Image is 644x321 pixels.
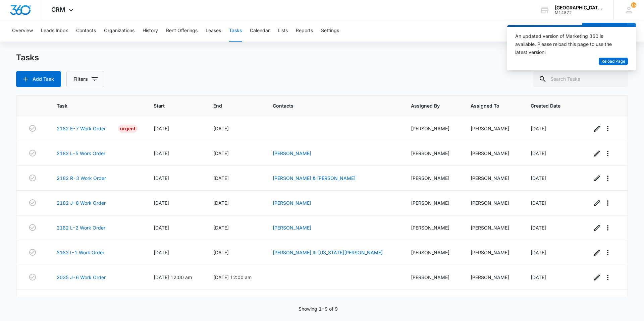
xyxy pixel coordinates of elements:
[531,126,546,131] span: [DATE]
[411,125,454,132] div: [PERSON_NAME]
[143,20,158,42] button: History
[471,125,514,132] div: [PERSON_NAME]
[51,6,65,13] span: CRM
[66,71,104,87] button: Filters
[57,199,106,206] a: 2182 J-8 Work Order
[582,23,627,39] button: Add Contact
[531,102,566,109] span: Created Date
[229,20,242,42] button: Tasks
[16,53,39,63] h1: Tasks
[411,274,454,281] div: [PERSON_NAME]
[471,175,514,182] div: [PERSON_NAME]
[555,5,604,10] div: account name
[533,71,628,87] input: Search Tasks
[531,225,546,231] span: [DATE]
[471,150,514,157] div: [PERSON_NAME]
[154,200,169,206] span: [DATE]
[471,224,514,231] div: [PERSON_NAME]
[471,102,504,109] span: Assigned To
[57,102,128,109] span: Task
[154,126,169,131] span: [DATE]
[166,20,198,42] button: Rent Offerings
[104,20,135,42] button: Organizations
[471,249,514,256] div: [PERSON_NAME]
[531,250,546,255] span: [DATE]
[213,175,229,181] span: [DATE]
[154,175,169,181] span: [DATE]
[411,150,454,157] div: [PERSON_NAME]
[515,32,620,56] div: An updated version of Marketing 360 is available. Please reload this page to use the latest version!
[531,274,546,280] span: [DATE]
[299,305,338,312] p: Showing 1-9 of 9
[273,250,383,255] a: [PERSON_NAME] III [US_STATE][PERSON_NAME]
[57,175,106,182] a: 2182 R-3 Work Order
[213,274,252,280] span: [DATE] 12:00 am
[555,10,604,15] div: account id
[411,199,454,206] div: [PERSON_NAME]
[41,20,68,42] button: Leads Inbox
[631,2,636,8] span: 15
[599,58,628,65] button: Reload Page
[531,175,546,181] span: [DATE]
[154,250,169,255] span: [DATE]
[57,249,104,256] a: 2182 I-1 Work Order
[601,58,625,65] span: Reload Page
[411,175,454,182] div: [PERSON_NAME]
[411,102,445,109] span: Assigned By
[531,200,546,206] span: [DATE]
[57,274,106,281] a: 2035 J-6 Work Order
[154,102,187,109] span: Start
[471,199,514,206] div: [PERSON_NAME]
[531,150,546,156] span: [DATE]
[321,20,339,42] button: Settings
[154,274,192,280] span: [DATE] 12:00 am
[250,20,270,42] button: Calendar
[213,102,247,109] span: End
[57,224,105,231] a: 2182 L-2 Work Order
[273,102,385,109] span: Contacts
[154,225,169,231] span: [DATE]
[213,200,229,206] span: [DATE]
[206,20,221,42] button: Leases
[154,150,169,156] span: [DATE]
[273,175,356,181] a: [PERSON_NAME] & [PERSON_NAME]
[213,150,229,156] span: [DATE]
[213,126,229,131] span: [DATE]
[57,125,106,132] a: 2182 E-7 Work Order
[213,225,229,231] span: [DATE]
[76,20,96,42] button: Contacts
[16,71,61,87] button: Add Task
[278,20,288,42] button: Lists
[411,224,454,231] div: [PERSON_NAME]
[296,20,313,42] button: Reports
[471,274,514,281] div: [PERSON_NAME]
[273,225,311,231] a: [PERSON_NAME]
[631,2,636,8] div: notifications count
[411,249,454,256] div: [PERSON_NAME]
[213,250,229,255] span: [DATE]
[273,150,311,156] a: [PERSON_NAME]
[273,200,311,206] a: [PERSON_NAME]
[12,20,33,42] button: Overview
[57,150,105,157] a: 2182 L-5 Work Order
[118,125,138,133] div: Urgent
